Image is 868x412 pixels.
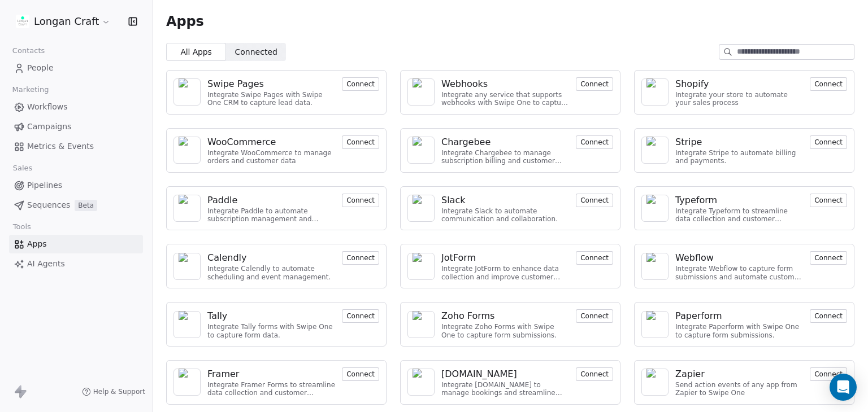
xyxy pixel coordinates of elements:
[342,195,379,205] a: Connect
[8,160,37,177] span: Sales
[810,310,847,321] a: Connect
[675,91,803,107] div: Integrate your store to automate your sales process
[810,195,847,205] a: Connect
[441,367,517,381] div: [DOMAIN_NAME]
[675,309,722,323] div: Paperform
[830,374,857,401] div: Open Intercom Messenger
[342,310,379,321] a: Connect
[441,309,494,323] div: Zoho Forms
[413,311,429,338] img: NA
[207,381,335,397] div: Integrate Framer Forms to streamline data collection and customer engagement.
[75,200,97,211] span: Beta
[675,207,803,223] div: Integrate Typeform to streamline data collection and customer engagement.
[576,309,613,323] button: Connect
[27,199,70,211] span: Sequences
[207,207,335,223] div: Integrate Paddle to automate subscription management and customer engagement.
[646,311,663,338] img: NA
[173,195,201,222] a: NA
[166,13,204,30] span: Apps
[14,12,113,31] button: Longan Craft
[207,135,335,149] a: WooCommerce
[207,323,335,339] div: Integrate Tally forms with Swipe One to capture form data.
[342,367,379,381] button: Connect
[646,195,663,222] img: NA
[207,265,335,281] div: Integrate Calendly to automate scheduling and event management.
[441,381,569,397] div: Integrate [DOMAIN_NAME] to manage bookings and streamline scheduling.
[441,77,488,91] div: Webhooks
[342,252,379,263] a: Connect
[342,194,379,207] button: Connect
[810,77,847,91] button: Connect
[9,235,143,253] a: Apps
[576,252,613,263] a: Connect
[207,367,335,381] a: Framer
[207,135,276,149] div: WooCommerce
[576,137,613,147] a: Connect
[179,137,196,164] img: NA
[576,135,613,149] button: Connect
[413,137,429,164] img: NA
[173,78,201,106] a: NA
[810,367,847,381] button: Connect
[207,251,246,265] div: Calendly
[207,77,264,91] div: Swipe Pages
[8,218,36,235] span: Tools
[675,135,702,149] div: Stripe
[173,253,201,280] a: NA
[16,15,29,28] img: Untitled%20design%20(16).png
[810,137,847,147] a: Connect
[342,77,379,91] button: Connect
[407,137,435,164] a: NA
[207,251,335,265] a: Calendly
[641,137,669,164] a: NA
[342,137,379,147] a: Connect
[342,309,379,323] button: Connect
[675,77,709,91] div: Shopify
[9,59,143,77] a: People
[441,251,569,265] a: JotForm
[413,195,429,222] img: NA
[9,196,143,214] a: SequencesBeta
[675,135,803,149] a: Stripe
[641,195,669,222] a: NA
[646,369,663,396] img: NA
[34,14,99,29] span: Longan Craft
[675,367,803,381] a: Zapier
[441,207,569,223] div: Integrate Slack to automate communication and collaboration.
[207,149,335,165] div: Integrate WooCommerce to manage orders and customer data
[576,251,613,265] button: Connect
[179,195,196,222] img: NA
[641,369,669,396] a: NA
[413,253,429,280] img: NA
[441,135,491,149] div: Chargebee
[675,194,803,207] a: Typeform
[9,137,143,156] a: Metrics & Events
[235,46,277,58] span: Connected
[27,141,94,152] span: Metrics & Events
[207,367,239,381] div: Framer
[413,78,429,106] img: NA
[342,135,379,149] button: Connect
[9,98,143,116] a: Workflows
[27,121,71,133] span: Campaigns
[9,255,143,273] a: AI Agents
[675,265,803,281] div: Integrate Webflow to capture form submissions and automate customer engagement.
[207,309,335,323] a: Tally
[441,77,569,91] a: Webhooks
[675,367,705,381] div: Zapier
[173,137,201,164] a: NA
[9,117,143,136] a: Campaigns
[646,253,663,280] img: NA
[82,387,145,396] a: Help & Support
[646,137,663,164] img: NA
[207,309,227,323] div: Tally
[810,78,847,89] a: Connect
[641,311,669,338] a: NA
[27,238,47,250] span: Apps
[441,265,569,281] div: Integrate JotForm to enhance data collection and improve customer engagement.
[407,78,435,106] a: NA
[646,78,663,106] img: NA
[441,309,569,323] a: Zoho Forms
[675,251,803,265] a: Webflow
[810,194,847,207] button: Connect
